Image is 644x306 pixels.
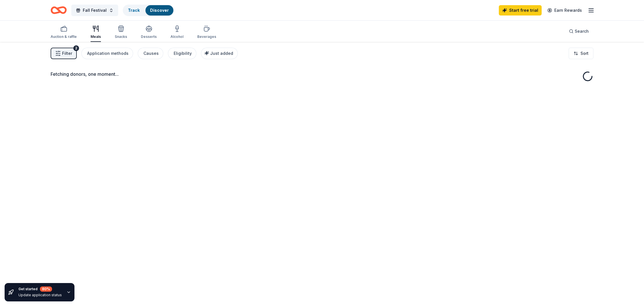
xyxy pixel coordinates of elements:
button: Snacks [115,23,127,42]
span: Just added [210,51,233,56]
div: Fetching donors, one moment... [51,71,593,78]
a: Earn Rewards [544,5,585,16]
button: Meals [91,23,101,42]
button: Application methods [81,48,133,59]
a: Home [51,3,67,17]
div: Alcohol [170,34,183,39]
div: 80 % [40,286,52,292]
button: Causes [138,48,163,59]
button: TrackDiscover [123,5,174,16]
button: Fall Festival [71,5,118,16]
button: Search [564,26,593,37]
button: Auction & raffle [51,23,77,42]
div: Snacks [115,34,127,39]
span: Fall Festival [83,7,107,14]
button: Beverages [197,23,216,42]
span: Filter [62,50,72,57]
div: Application methods [87,50,129,57]
div: Auction & raffle [51,34,77,39]
div: 2 [73,45,79,51]
a: Start free trial [499,5,542,16]
div: Causes [143,50,159,57]
div: Eligibility [174,50,192,57]
span: Sort [580,50,589,57]
a: Discover [150,8,169,13]
div: Update application status [18,293,62,297]
div: Get started [18,286,62,292]
button: Sort [569,48,593,59]
a: Track [128,8,140,13]
div: Meals [91,34,101,39]
span: Search [575,28,589,35]
button: Filter2 [51,48,77,59]
button: Alcohol [170,23,183,42]
div: Beverages [197,34,216,39]
div: Desserts [141,34,157,39]
button: Just added [201,48,238,59]
button: Desserts [141,23,157,42]
button: Eligibility [168,48,196,59]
